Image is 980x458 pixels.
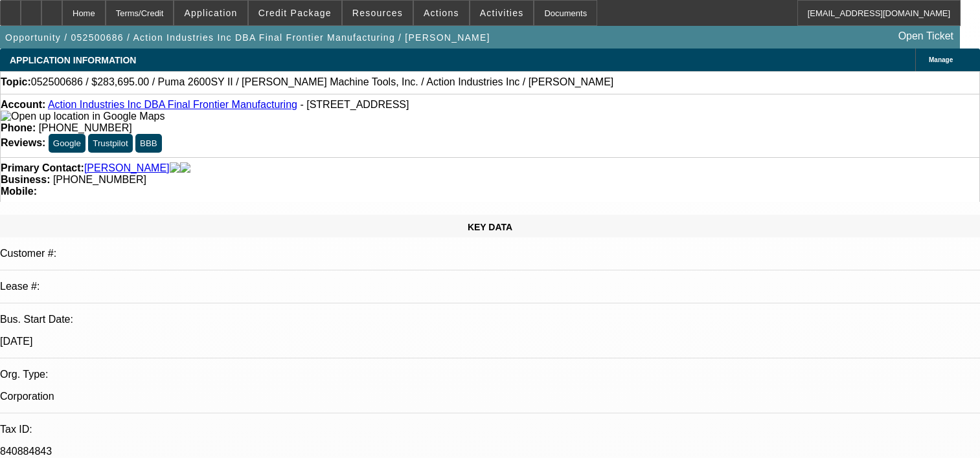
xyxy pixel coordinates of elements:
[174,1,247,25] button: Application
[929,56,953,63] span: Manage
[39,122,132,133] span: [PHONE_NUMBER]
[184,8,237,18] span: Application
[1,111,165,122] img: Open up location in Google Maps
[258,8,332,18] span: Credit Package
[1,186,37,197] strong: Mobile:
[1,111,165,122] a: View Google Maps
[180,162,190,174] img: linkedin-icon.png
[84,162,170,174] a: [PERSON_NAME]
[49,134,85,153] button: Google
[53,174,146,185] span: [PHONE_NUMBER]
[1,76,31,88] strong: Topic:
[352,8,403,18] span: Resources
[1,99,45,110] strong: Account:
[48,99,297,110] a: Action Industries Inc DBA Final Frontier Manufacturing
[424,8,459,18] span: Actions
[170,162,180,174] img: facebook-icon.png
[31,76,613,88] span: 052500686 / $283,695.00 / Puma 2600SY II / [PERSON_NAME] Machine Tools, Inc. / Action Industries ...
[135,134,162,153] button: BBB
[88,134,132,153] button: Trustpilot
[1,137,45,148] strong: Reviews:
[414,1,469,25] button: Actions
[1,162,84,174] strong: Primary Contact:
[1,122,36,133] strong: Phone:
[5,32,490,43] span: Opportunity / 052500686 / Action Industries Inc DBA Final Frontier Manufacturing / [PERSON_NAME]
[480,8,524,18] span: Activities
[10,55,136,65] span: APPLICATION INFORMATION
[470,1,534,25] button: Activities
[343,1,413,25] button: Resources
[468,222,512,232] span: KEY DATA
[1,174,50,185] strong: Business:
[893,25,959,47] a: Open Ticket
[249,1,341,25] button: Credit Package
[300,99,409,110] span: - [STREET_ADDRESS]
